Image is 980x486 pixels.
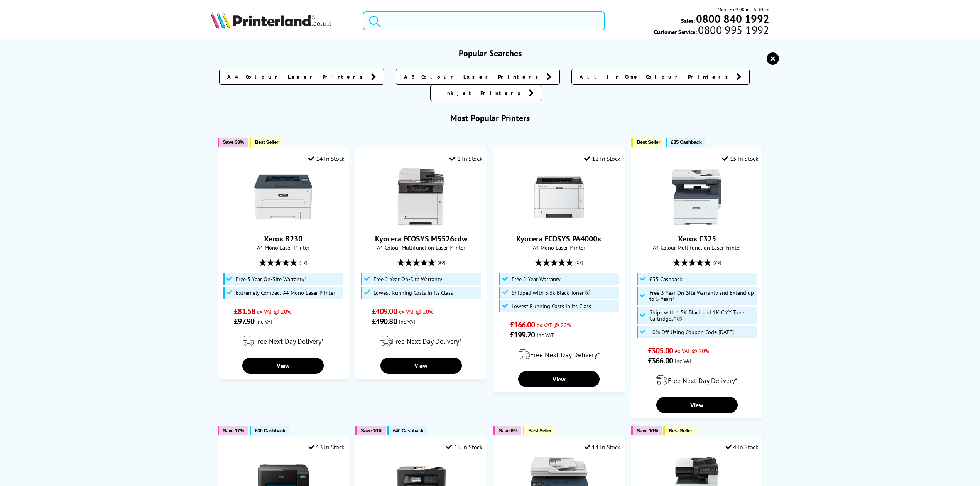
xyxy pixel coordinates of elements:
[234,316,254,326] span: £97.90
[392,220,450,228] a: Kyocera ECOSYS M5526cdw
[649,329,734,335] span: 10% Off Using Coupon Code [DATE]
[510,320,535,330] span: £166.00
[211,48,769,59] h3: Popular Searches
[218,426,248,435] button: Save 17%
[718,6,769,13] span: Mon - Fri 9:00am - 5:30pm
[722,155,758,162] div: 15 In Stock
[396,69,560,85] a: A3 Colour Laser Printers
[499,428,517,434] span: Save 6%
[299,255,307,270] span: (48)
[725,443,759,451] div: 4 In Stock
[528,428,552,434] span: Best Seller
[404,73,542,81] span: A3 Colour Laser Printers
[580,73,732,81] span: All In One Colour Printers
[360,330,482,352] div: modal_delivery
[373,276,442,282] span: Free 2 Year On-Site Warranty
[430,85,542,101] a: Inkjet Printers
[438,89,525,97] span: Inkjet Printers
[498,344,620,365] div: modal_delivery
[637,428,658,434] span: Save 16%
[523,426,556,435] button: Best Seller
[516,234,602,244] a: Kyocera ECOSYS PA4000x
[360,244,482,251] span: A4 Colour Multifunction Laser Printer
[512,303,591,309] span: Lowest Running Costs in its Class
[666,138,705,147] button: £35 Cashback
[648,356,673,366] span: £366.00
[211,113,769,123] h3: Most Popular Printers
[713,255,721,270] span: (86)
[375,234,467,244] a: Kyocera ECOSYS M5526cdw
[675,357,692,364] span: inc VAT
[498,244,620,251] span: A4 Mono Laser Printer
[656,397,738,413] a: View
[584,443,620,451] div: 14 In Stock
[571,69,750,85] a: All In One Colour Printers
[255,428,286,434] span: £30 Cashback
[372,306,397,316] span: £409.00
[308,443,345,451] div: 13 In Stock
[372,316,397,326] span: £490.80
[510,330,535,340] span: £199.20
[242,358,324,374] a: View
[355,426,386,435] button: Save 10%
[512,290,590,296] span: Shipped with 3.6k Black Toner
[678,234,716,244] a: Xerox C325
[255,139,279,145] span: Best Seller
[671,139,701,145] span: £35 Cashback
[637,139,660,145] span: Best Seller
[584,155,620,162] div: 12 In Stock
[696,12,769,26] b: 0800 840 1992
[218,138,248,147] button: Save 38%
[537,331,554,339] span: inc VAT
[234,306,255,316] span: £81.58
[635,370,758,391] div: modal_delivery
[236,276,306,282] span: Free 3 Year On-Site Warranty*
[399,308,433,315] span: ex VAT @ 20%
[697,26,769,34] span: 0800 995 1992
[254,220,312,228] a: Xerox B230
[446,443,482,451] div: 15 In Stock
[250,138,282,147] button: Best Seller
[222,330,345,352] div: modal_delivery
[211,12,331,29] img: Printerland Logo
[363,11,605,30] input: Search product or br
[223,139,244,145] span: Save 38%
[668,168,726,226] img: Xerox C325
[449,155,483,162] div: 1 In Stock
[254,168,312,226] img: Xerox B230
[681,17,695,24] span: Sales:
[635,244,758,251] span: A4 Colour Multifunction Laser Printer
[250,426,289,435] button: £30 Cashback
[575,255,583,270] span: (19)
[537,321,571,329] span: ex VAT @ 20%
[264,234,302,244] a: Xerox B230
[648,346,673,356] span: £305.00
[631,426,662,435] button: Save 16%
[219,69,384,85] a: A4 Colour Laser Printers
[257,308,291,315] span: ex VAT @ 20%
[399,318,416,325] span: inc VAT
[654,26,769,35] span: Customer Service:
[227,73,367,81] span: A4 Colour Laser Printers
[392,168,450,226] img: Kyocera ECOSYS M5526cdw
[530,220,588,228] a: Kyocera ECOSYS PA4000x
[530,168,588,226] img: Kyocera ECOSYS PA4000x
[631,138,664,147] button: Best Seller
[669,428,692,434] span: Best Seller
[222,244,345,251] span: A4 Mono Laser Printer
[393,428,423,434] span: £40 Cashback
[236,290,335,296] span: Extremely Compact A4 Mono Laser Printer
[380,358,462,374] a: View
[256,318,273,325] span: inc VAT
[649,276,682,282] span: £35 Cashback
[493,426,521,435] button: Save 6%
[308,155,345,162] div: 14 In Stock
[387,426,427,435] button: £40 Cashback
[675,347,709,354] span: ex VAT @ 20%
[223,428,244,434] span: Save 17%
[211,12,353,30] a: Printerland Logo
[695,15,769,22] a: 0800 840 1992
[438,255,445,270] span: (80)
[361,428,382,434] span: Save 10%
[518,371,600,387] a: View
